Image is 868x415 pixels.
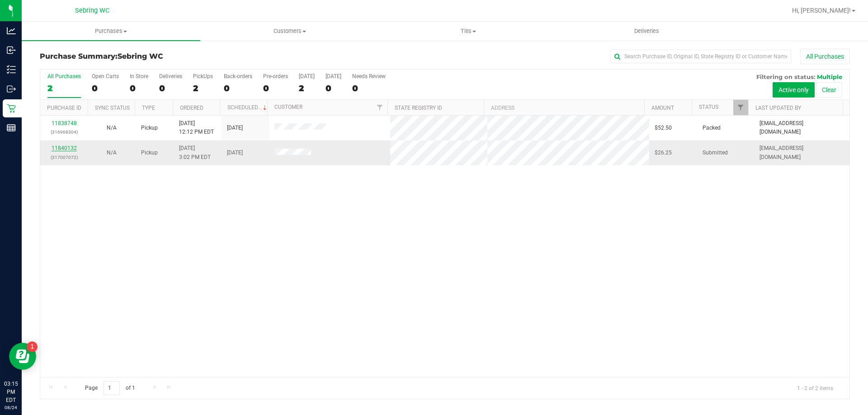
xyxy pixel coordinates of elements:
[27,341,38,352] iframe: Resource center unread badge
[107,149,117,157] button: N/A
[130,73,148,79] div: In Store
[4,404,18,411] p: 08/24
[193,83,213,93] div: 2
[325,83,341,93] div: 0
[395,105,442,111] a: State Registry ID
[141,149,158,157] span: Pickup
[622,27,671,35] span: Deliveries
[224,73,252,79] div: Back-orders
[263,83,288,93] div: 0
[263,73,288,79] div: Pre-orders
[159,73,182,79] div: Deliveries
[95,105,130,111] a: Sync Status
[77,381,142,395] span: Page of 1
[773,82,815,98] button: Active only
[92,73,119,79] div: Open Carts
[790,381,840,395] span: 1 - 2 of 2 items
[703,124,721,132] span: Packed
[655,124,672,132] span: $52.50
[699,104,718,110] a: Status
[379,22,557,41] a: Tills
[484,100,644,116] th: Address
[703,149,728,157] span: Submitted
[40,52,310,61] h3: Purchase Summary:
[299,83,315,93] div: 2
[130,83,148,93] div: 0
[373,100,387,115] a: Filter
[817,73,842,80] span: Multiple
[46,153,82,162] p: (317007072)
[733,100,748,115] a: Filter
[227,104,269,111] a: Scheduled
[557,22,736,41] a: Deliveries
[179,119,214,136] span: [DATE] 12:12 PM EDT
[107,149,117,156] span: Not Applicable
[22,27,200,35] span: Purchases
[379,27,557,35] span: Tills
[792,7,851,14] span: Hi, [PERSON_NAME]!
[651,105,674,111] a: Amount
[52,145,77,151] a: 11840132
[46,128,82,136] p: (316968304)
[299,73,315,79] div: [DATE]
[325,73,341,79] div: [DATE]
[75,7,109,14] span: Sebring WC
[107,125,117,131] span: Not Applicable
[7,84,16,93] inline-svg: Outbound
[9,343,36,370] iframe: Resource center
[22,22,200,41] a: Purchases
[816,82,842,98] button: Clear
[180,105,203,111] a: Ordered
[227,124,243,132] span: [DATE]
[759,119,844,136] span: [EMAIL_ADDRESS][DOMAIN_NAME]
[224,83,252,93] div: 0
[47,73,81,79] div: All Purchases
[47,83,81,93] div: 2
[92,83,119,93] div: 0
[7,123,16,132] inline-svg: Reports
[7,46,16,55] inline-svg: Inbound
[200,22,379,41] a: Customers
[655,149,672,157] span: $26.25
[352,73,386,79] div: Needs Review
[352,83,386,93] div: 0
[7,26,16,35] inline-svg: Analytics
[274,104,302,110] a: Customer
[7,65,16,74] inline-svg: Inventory
[118,52,163,61] span: Sebring WC
[755,105,801,111] a: Last Updated By
[104,381,120,395] input: 1
[159,83,182,93] div: 0
[610,50,791,63] input: Search Purchase ID, Original ID, State Registry ID or Customer Name...
[142,105,155,111] a: Type
[141,124,158,132] span: Pickup
[47,105,81,111] a: Purchase ID
[179,144,211,161] span: [DATE] 3:02 PM EDT
[52,120,77,126] a: 11838748
[227,149,243,157] span: [DATE]
[759,144,844,161] span: [EMAIL_ADDRESS][DOMAIN_NAME]
[756,73,815,80] span: Filtering on status:
[107,124,117,132] button: N/A
[800,49,850,64] button: All Purchases
[7,104,16,113] inline-svg: Retail
[4,380,18,404] p: 03:15 PM EDT
[193,73,213,79] div: PickUps
[201,27,378,35] span: Customers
